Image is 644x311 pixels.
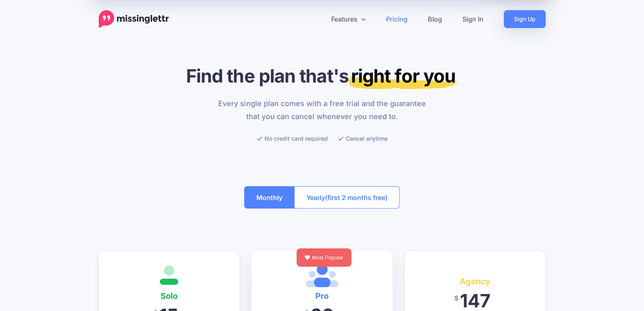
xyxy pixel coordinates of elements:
[452,10,494,28] a: Sign In
[297,248,351,267] div: Most Popular
[264,289,380,302] h4: Pro
[111,289,228,302] h4: Solo
[338,133,388,144] li: Cancel anytime
[349,65,458,89] mark: right for you
[376,10,418,28] a: Pricing
[417,275,533,288] h4: Agency
[213,97,431,123] p: Every single plan comes with a free trial and the guarantee that you can cancel whenever you need...
[321,10,376,28] a: Features
[244,186,295,209] button: Monthly
[418,10,452,28] a: Blog
[454,289,458,307] span: $
[504,10,546,28] a: Sign Up
[99,10,169,28] a: Home
[257,133,328,144] li: No credit card required
[325,191,388,204] span: (first 2 months free)
[99,65,546,87] h1: Find the plan that's
[294,186,400,209] button: Yearly(first 2 months free)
